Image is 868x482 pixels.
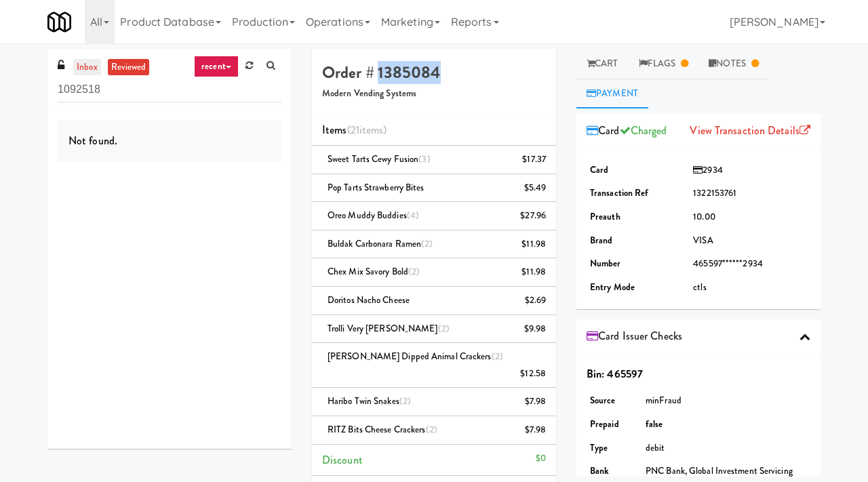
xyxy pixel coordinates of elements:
a: Cart [576,49,629,79]
span: RITZ Bits Cheese Crackers [328,423,437,436]
div: $9.98 [524,321,547,338]
div: $7.98 [525,422,547,439]
td: Prepaid [587,413,642,437]
span: Doritos Nacho Cheese [328,294,410,306]
span: (4) [407,209,419,222]
span: (2) [492,350,503,363]
div: $11.98 [521,236,546,253]
td: Brand [587,229,690,253]
td: 1322153761 [690,182,810,205]
h4: Order # 1385084 [322,64,546,81]
div: $5.49 [524,180,547,197]
span: (2) [426,423,437,436]
div: $12.58 [520,365,546,382]
div: $2.69 [525,292,547,309]
span: Card [587,121,667,141]
div: Card Issuer Checks [576,319,821,354]
span: (2) [438,322,450,335]
span: (2) [421,237,433,250]
input: Search vision orders [58,77,281,102]
span: Sweet Tarts Cewy Fusion [328,153,431,165]
div: $7.98 [525,393,547,410]
a: inbox [73,59,101,76]
td: Entry Mode [587,276,690,300]
td: 10.00 [690,205,810,229]
a: Flags [629,49,699,79]
td: Card [587,159,690,182]
td: ctls [690,276,810,300]
span: (3) [418,153,430,165]
a: reviewed [108,59,150,76]
a: View Transaction Details [690,123,810,138]
span: Trolli Very [PERSON_NAME] [328,322,450,335]
td: debit [642,437,810,460]
div: $27.96 [520,207,546,224]
span: (2) [408,265,420,278]
td: Transaction Ref [587,182,690,205]
td: VISA [690,229,810,253]
span: Not found. [68,133,117,148]
span: Buldak Carbonara Ramen [328,237,433,250]
td: false [642,413,810,437]
a: recent [194,56,239,77]
a: Notes [698,49,769,79]
div: $11.98 [521,264,546,281]
span: Pop Tarts Strawberry Bites [328,181,425,194]
span: Discount [322,452,363,468]
span: [PERSON_NAME] Dipped Animal Crackers [328,350,503,363]
span: Oreo Muddy Buddies [328,209,419,222]
td: Source [587,389,642,413]
div: $0 [536,450,546,467]
span: Card Issuer Checks [587,326,682,346]
ng-pluralize: items [359,122,384,138]
span: Items [322,122,387,138]
h5: Modern Vending Systems [322,89,546,99]
div: $17.37 [522,151,546,168]
td: Preauth [587,205,690,229]
a: Payment [576,79,648,109]
td: Number [587,252,690,276]
td: minFraud [642,389,810,413]
span: Chex Mix Savory Bold [328,265,420,278]
span: (21 ) [347,122,387,138]
img: Micromart [47,10,71,34]
span: Charged [620,123,667,138]
span: 2934 [693,163,723,176]
div: Bin: 465597 [587,364,810,384]
td: Type [587,437,642,460]
span: Haribo Twin Snakes [328,395,411,407]
span: (2) [399,395,411,407]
